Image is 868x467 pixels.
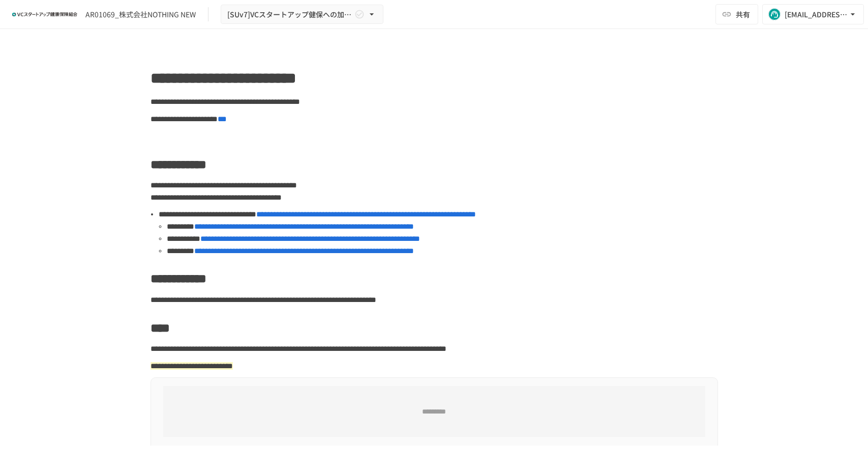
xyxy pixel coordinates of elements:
[227,8,352,21] span: [SUv7]VCスタートアップ健保への加入申請手続き
[221,5,383,24] button: [SUv7]VCスタートアップ健保への加入申請手続き
[785,8,848,21] div: [EMAIL_ADDRESS][DOMAIN_NAME]
[715,4,758,24] button: 共有
[85,9,196,20] div: AR01069_株式会社NOTHING NEW
[762,4,864,24] button: [EMAIL_ADDRESS][DOMAIN_NAME]
[12,6,77,22] img: ZDfHsVrhrXUoWEWGWYf8C4Fv4dEjYTEDCNvmL73B7ox
[736,9,750,20] span: 共有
